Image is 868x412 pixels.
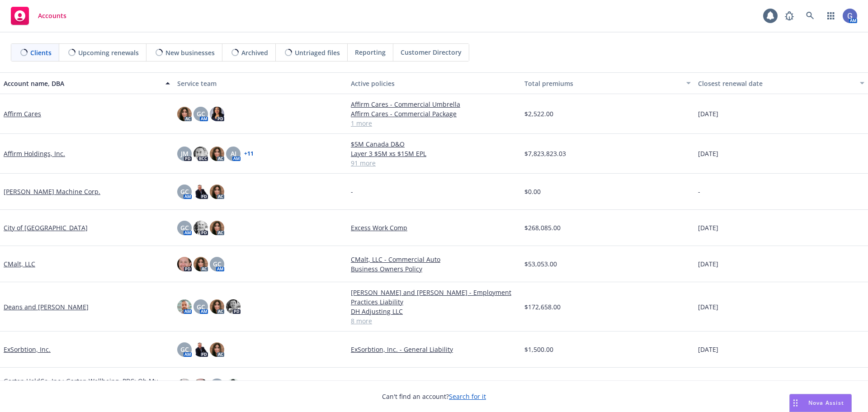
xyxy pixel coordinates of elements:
[210,299,224,314] img: photo
[524,149,566,158] span: $7,823,823.03
[4,259,35,269] a: CMalt, LLC
[698,223,718,232] span: [DATE]
[4,223,88,232] a: City of [GEOGRAPHIC_DATA]
[698,302,718,312] span: [DATE]
[351,118,517,128] a: 1 more
[789,394,852,412] button: Nova Assist
[347,72,521,94] button: Active policies
[524,302,561,312] span: $172,658.00
[801,7,819,25] a: Search
[694,72,868,94] button: Closest renewal date
[351,79,517,88] div: Active policies
[210,107,224,121] img: photo
[351,255,517,264] a: CMalt, LLC - Commercial Auto
[351,187,353,196] span: -
[790,394,801,412] div: Drag to move
[524,109,553,118] span: $2,522.00
[351,345,517,354] a: ExSorbtion, Inc. - General Liability
[177,107,192,121] img: photo
[210,147,224,161] img: photo
[698,79,854,88] div: Closest renewal date
[241,48,268,57] span: Archived
[295,48,340,57] span: Untriaged files
[180,345,189,354] span: GC
[698,259,718,269] span: [DATE]
[521,72,694,94] button: Total premiums
[524,187,541,196] span: $0.00
[351,264,517,274] a: Business Owners Policy
[780,7,798,25] a: Report a Bug
[4,79,160,88] div: Account name, DBA
[351,99,517,109] a: Affirm Cares - Commercial Umbrella
[401,47,462,57] span: Customer Directory
[180,187,189,196] span: GC
[177,257,192,271] img: photo
[78,48,139,57] span: Upcoming renewals
[351,149,517,158] a: Layer 3 $5M xs $15M EPL
[193,185,208,199] img: photo
[210,342,224,357] img: photo
[698,187,700,196] span: -
[213,259,222,269] span: GC
[698,149,718,158] span: [DATE]
[698,345,718,354] span: [DATE]
[177,379,192,393] img: photo
[4,149,65,158] a: Affirm Holdings, Inc.
[698,109,718,118] span: [DATE]
[197,109,205,118] span: GC
[231,149,236,158] span: AJ
[351,307,517,316] a: DH Adjusting LLC
[226,299,241,314] img: photo
[30,48,52,57] span: Clients
[193,379,208,393] img: photo
[351,109,517,118] a: Affirm Cares - Commercial Package
[226,379,241,393] img: photo
[244,151,254,156] a: + 11
[524,345,553,354] span: $1,500.00
[524,79,681,88] div: Total premiums
[197,302,205,312] span: GC
[174,72,347,94] button: Service team
[38,12,66,19] span: Accounts
[355,47,386,57] span: Reporting
[177,79,344,88] div: Service team
[210,221,224,235] img: photo
[524,223,561,232] span: $268,085.00
[382,392,486,401] span: Can't find an account?
[4,345,51,354] a: ExSorbtion, Inc.
[524,259,557,269] span: $53,053.00
[7,3,70,28] a: Accounts
[822,7,840,25] a: Switch app
[351,139,517,149] a: $5M Canada D&O
[351,316,517,326] a: 8 more
[351,223,517,232] a: Excess Work Comp
[4,302,89,312] a: Deans and [PERSON_NAME]
[193,257,208,271] img: photo
[808,399,844,407] span: Nova Assist
[193,221,208,235] img: photo
[4,187,100,196] a: [PERSON_NAME] Machine Corp.
[449,392,486,401] a: Search for it
[177,299,192,314] img: photo
[210,185,224,199] img: photo
[4,376,170,395] a: Garten HoldCo, Inc.; Garten Wellbeing, PBC; Oh My Green, Inc.; Lean & Local, LLC; Welyns, Inc
[843,9,857,23] img: photo
[193,342,208,357] img: photo
[351,288,517,307] a: [PERSON_NAME] and [PERSON_NAME] - Employment Practices Liability
[165,48,215,57] span: New businesses
[4,109,41,118] a: Affirm Cares
[180,223,189,232] span: GC
[181,149,189,158] span: JM
[351,158,517,168] a: 91 more
[193,147,208,161] img: photo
